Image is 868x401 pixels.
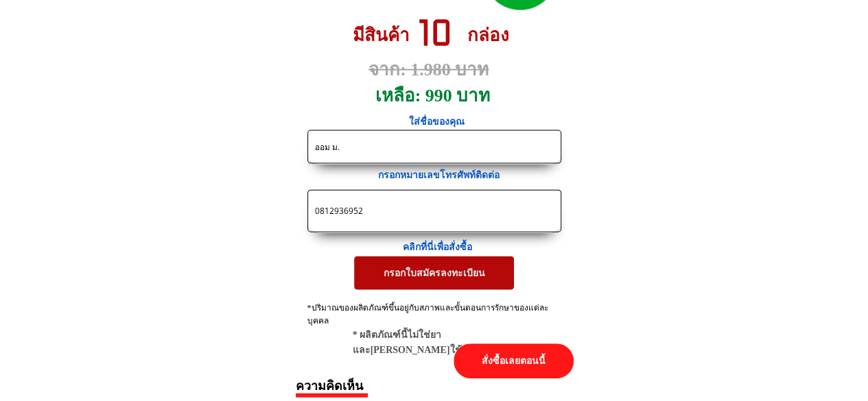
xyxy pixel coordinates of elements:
[403,240,484,255] h3: คลิกที่นี่เพื่อสั่งซื้อ
[378,168,515,183] h3: กรอกหมายเลขโทรศัพท์ติดต่อ
[353,21,526,50] h3: มีสินค้า กล่อง
[375,82,499,110] h3: เหลือ: 990 บาท
[353,328,537,359] div: * ผลิตภัณฑ์นี้ไม่ใช่ยาและ[PERSON_NAME]ใช้แทนยา
[307,302,562,341] div: *ปริมาณของผลิตภัณฑ์ขึ้นอยู่กับสภาพและขั้นตอนการรักษาของแต่ละบุคคล
[354,256,515,289] p: กรอกใบสมัครลงทะเบียน
[454,343,573,378] p: สั่งซื้อเลยตอนนี้
[409,117,465,127] span: ใส่ชื่อของคุณ
[368,56,518,84] h3: จาก: 1.980 บาท
[312,131,557,163] input: ชื่อ-นามสกุล
[296,376,433,396] h3: ความคิดเห็น
[312,191,557,232] input: เบอร์โทรศัพท์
